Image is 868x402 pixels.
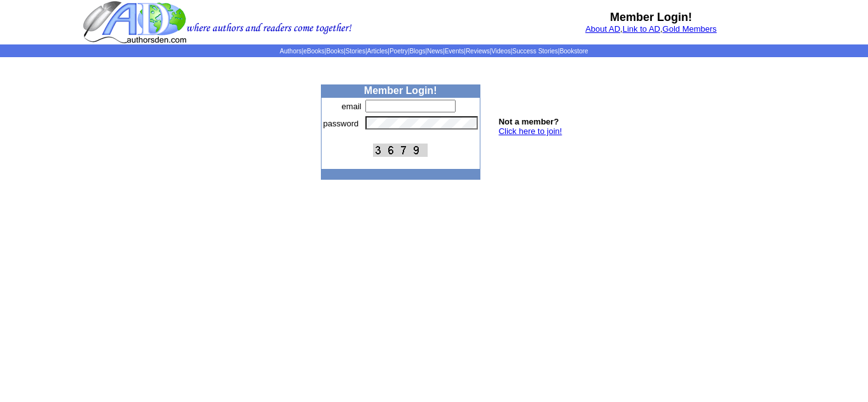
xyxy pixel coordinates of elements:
[346,48,365,55] a: Stories
[323,119,359,128] font: password
[445,48,465,55] a: Events
[491,48,510,55] a: Videos
[499,117,559,126] b: Not a member?
[499,126,562,136] a: Click here to join!
[342,102,362,111] font: email
[303,48,324,55] a: eBooks
[280,48,301,55] a: Authors
[326,48,344,55] a: Books
[409,48,425,55] a: Blogs
[373,144,428,157] img: This Is CAPTCHA Image
[560,48,588,55] a: Bookstore
[427,48,443,55] a: News
[585,24,717,34] font: , ,
[280,48,588,55] span: | | | | | | | | | | | |
[466,48,490,55] a: Reviews
[390,48,408,55] a: Poetry
[364,85,437,96] b: Member Login!
[623,24,660,34] a: Link to AD
[585,24,620,34] a: About AD
[367,48,388,55] a: Articles
[512,48,558,55] a: Success Stories
[663,24,717,34] a: Gold Members
[610,11,692,23] b: Member Login!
